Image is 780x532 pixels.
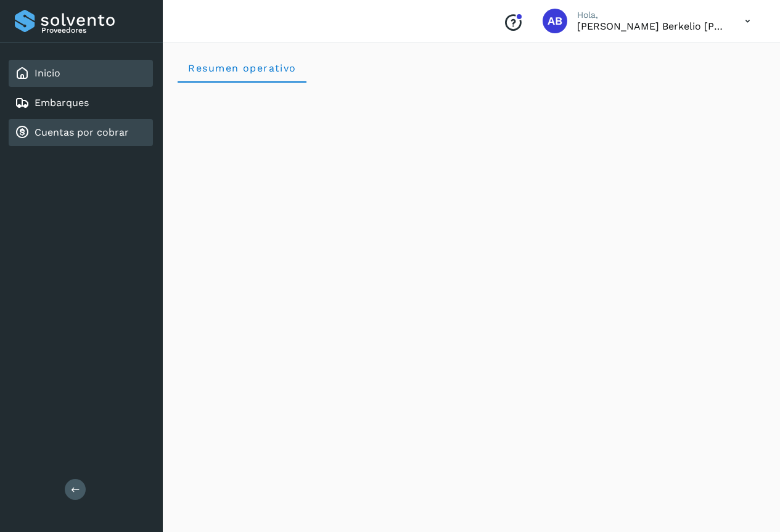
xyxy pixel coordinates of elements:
[41,26,148,35] p: Proveedores
[35,97,89,108] a: Embarques
[9,60,153,87] div: Inicio
[9,89,153,117] div: Embarques
[35,67,60,79] a: Inicio
[187,62,297,74] span: Resumen operativo
[35,126,129,138] a: Cuentas por cobrar
[577,20,725,32] p: Arturo Berkelio Martinez Hernández
[577,10,725,20] p: Hola,
[9,119,153,146] div: Cuentas por cobrar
